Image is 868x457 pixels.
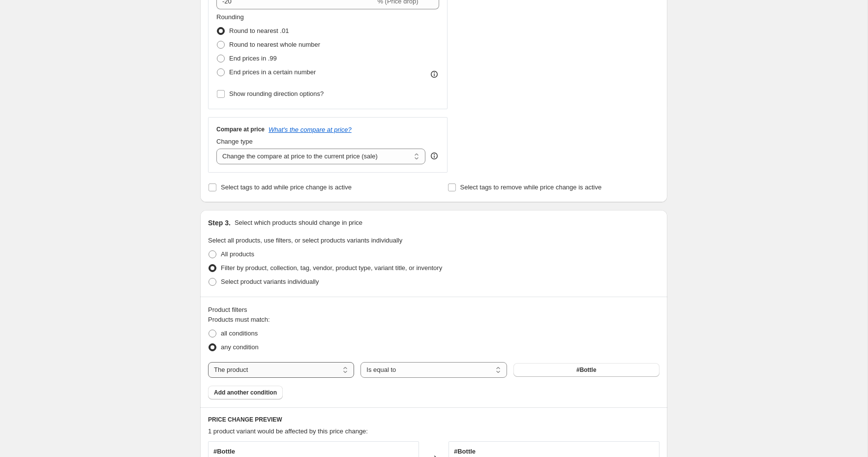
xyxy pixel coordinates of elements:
button: Add another condition [208,386,283,399]
span: Show rounding direction options? [229,90,324,97]
span: 1 product variant would be affected by this price change: [208,427,368,435]
span: #Bottle [213,448,235,455]
h3: Compare at price [216,125,265,133]
span: Rounding [216,13,244,21]
span: Change type [216,138,253,145]
span: Select tags to remove while price change is active [460,183,602,191]
span: End prices in a certain number [229,68,316,76]
span: all conditions [221,330,258,337]
span: Select product variants individually [221,278,319,285]
span: any condition [221,343,259,351]
span: End prices in .99 [229,55,277,62]
span: Round to nearest .01 [229,27,289,34]
p: Select which products should change in price [235,218,362,228]
h2: Step 3. [208,218,231,228]
button: #Bottle [513,363,659,377]
span: Round to nearest whole number [229,41,320,48]
span: All products [221,250,254,258]
span: Products must match: [208,316,270,323]
span: Add another condition [214,389,277,396]
div: help [429,151,439,161]
span: #Bottle [576,366,597,374]
span: Select all products, use filters, or select products variants individually [208,237,402,244]
div: Product filters [208,305,659,315]
button: What's the compare at price? [269,126,352,133]
span: Filter by product, collection, tag, vendor, product type, variant title, or inventory [221,264,442,272]
span: #Bottle [454,448,476,455]
h6: PRICE CHANGE PREVIEW [208,416,659,424]
span: Select tags to add while price change is active [221,183,352,191]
